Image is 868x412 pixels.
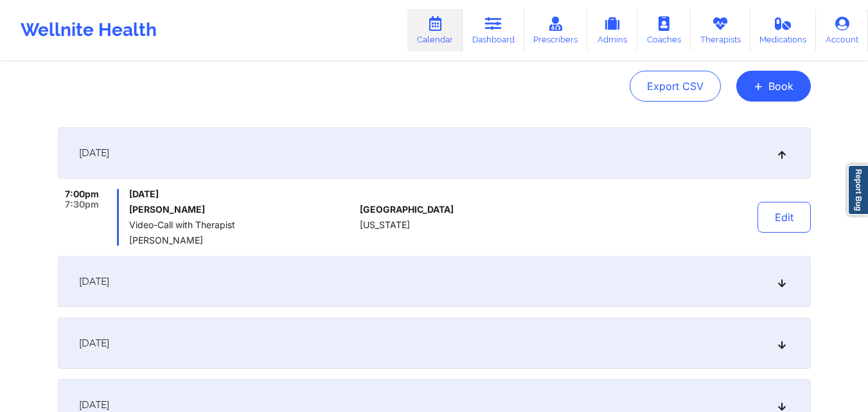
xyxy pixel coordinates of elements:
[407,9,463,51] a: Calendar
[757,202,811,233] button: Edit
[129,235,355,246] span: [PERSON_NAME]
[847,165,868,215] a: Report Bug
[816,9,868,51] a: Account
[79,147,109,159] span: [DATE]
[65,199,99,210] span: 7:30pm
[360,220,410,230] span: [US_STATE]
[65,189,99,199] span: 7:00pm
[637,9,691,51] a: Coaches
[79,399,109,411] span: [DATE]
[129,220,355,230] span: Video-Call with Therapist
[754,82,763,89] span: +
[524,9,588,51] a: Prescribers
[129,189,355,199] span: [DATE]
[630,71,721,102] button: Export CSV
[736,71,811,102] button: +Book
[129,204,355,215] h6: [PERSON_NAME]
[691,9,750,51] a: Therapists
[463,9,524,51] a: Dashboard
[79,337,109,350] span: [DATE]
[79,275,109,288] span: [DATE]
[750,9,817,51] a: Medications
[360,204,454,215] span: [GEOGRAPHIC_DATA]
[587,9,637,51] a: Admins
